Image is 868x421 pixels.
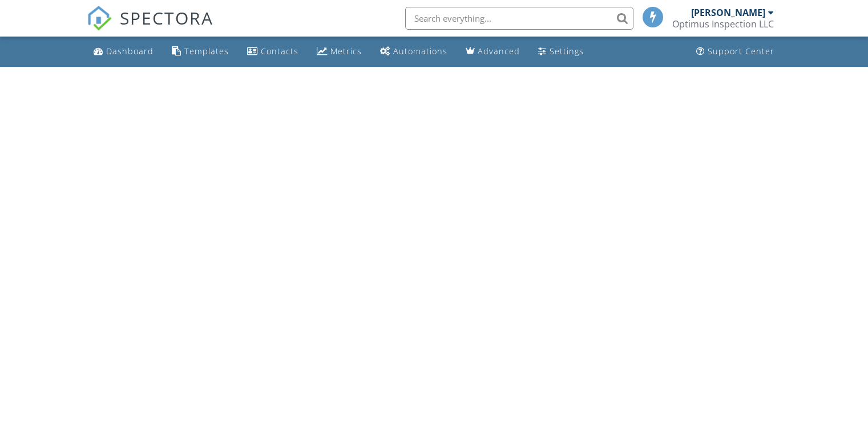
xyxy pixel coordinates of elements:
[89,41,158,62] a: Dashboard
[708,46,774,57] div: Support Center
[672,18,774,30] div: Optimus Inspection LLC
[184,46,229,57] div: Templates
[106,46,154,57] div: Dashboard
[550,46,584,57] div: Settings
[87,15,213,39] a: SPECTORA
[312,41,366,62] a: Metrics
[534,41,588,62] a: Settings
[376,41,452,62] a: Automations (Basic)
[243,41,303,62] a: Contacts
[120,6,213,30] span: SPECTORA
[393,46,447,57] div: Automations
[405,7,633,30] input: Search everything...
[167,41,233,62] a: Templates
[691,7,765,18] div: [PERSON_NAME]
[87,6,112,31] img: The Best Home Inspection Software - Spectora
[692,41,779,62] a: Support Center
[478,46,520,57] div: Advanced
[330,46,362,57] div: Metrics
[261,46,298,57] div: Contacts
[461,41,524,62] a: Advanced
